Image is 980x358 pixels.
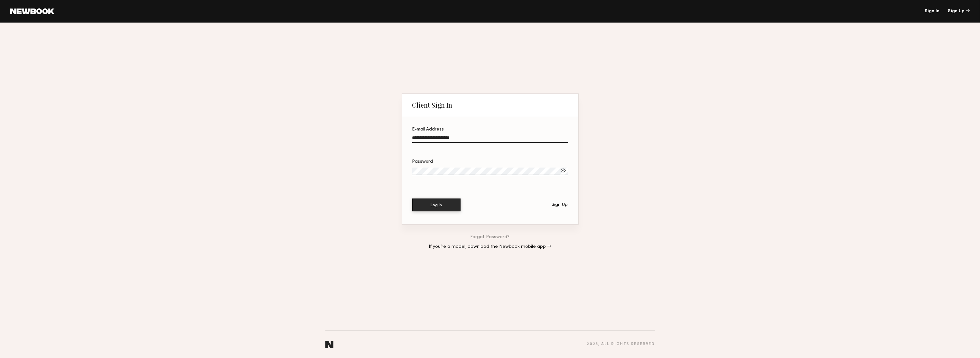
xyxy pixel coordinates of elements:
[412,135,568,143] input: E-mail Address
[412,160,568,164] div: Password
[552,203,568,207] div: Sign Up
[471,235,510,239] a: Forgot Password?
[948,9,970,14] div: Sign Up
[587,342,655,346] div: 2025 , all rights reserved
[925,9,939,14] a: Sign In
[412,198,461,211] button: Log In
[412,168,568,176] input: Password
[412,127,568,132] div: E-mail Address
[429,245,551,249] a: If you’re a model, download the Newbook mobile app →
[412,101,453,109] div: Client Sign In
